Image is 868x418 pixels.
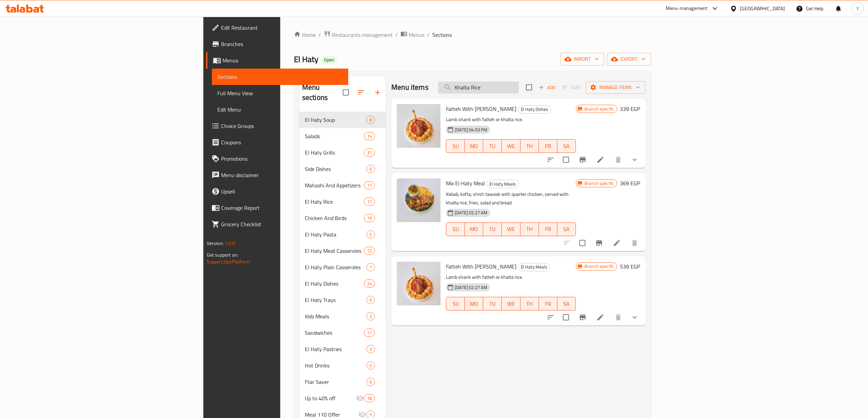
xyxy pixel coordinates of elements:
div: items [364,214,375,222]
button: SU [446,222,465,236]
button: WE [502,222,520,236]
a: Promotions [206,150,348,167]
span: TH [523,299,536,309]
div: [GEOGRAPHIC_DATA] [740,5,785,12]
div: items [366,230,375,239]
span: Kids Meals [305,312,366,320]
span: SA [560,299,573,309]
div: Chicken And Birds19 [299,210,386,226]
button: FR [539,139,557,153]
button: FR [539,297,557,311]
div: El Haty Pasta5 [299,226,386,243]
span: El Haty Meals [487,180,518,188]
span: Get support on: [207,250,238,259]
span: Select to update [575,236,589,250]
h6: 339 EGP [620,104,640,114]
span: [DATE] 02:27 AM [452,284,490,291]
span: Mix El Haty Meal [446,178,485,188]
nav: breadcrumb [294,30,651,39]
span: [DATE] 02:27 AM [452,210,490,216]
button: Manage items [586,81,646,94]
span: Sections [217,73,343,81]
p: Lamb shank with fatteh or khalta rice. [446,115,576,124]
div: items [364,148,375,157]
img: Fatteh With Shank Dish [397,262,440,305]
button: WE [502,139,520,153]
span: FR [542,224,555,234]
span: Choice Groups [221,122,343,130]
img: Mix El Haty Meal [397,178,440,222]
div: items [364,132,375,140]
span: WE [504,141,517,151]
div: Up to 40% off18 [299,390,386,406]
span: Salads [305,132,364,140]
a: Menus [401,30,424,39]
a: Menus [206,52,348,69]
a: Support.OpsPlatform [207,257,250,266]
span: 24 [364,280,375,287]
span: Select to update [559,310,573,325]
div: Sandwiches [305,329,364,337]
span: FR [542,141,555,151]
div: items [364,247,375,255]
span: El Haty Dishes [518,105,551,113]
div: Hot Drinks0 [299,357,386,374]
span: El Haty Plain Casseroles [305,263,366,271]
button: TU [483,297,502,311]
span: SU [449,224,462,234]
button: delete [610,152,626,168]
span: TH [523,224,536,234]
span: 11 [364,199,375,205]
a: Grocery Checklist [206,216,348,232]
span: [DATE] 04:53 PM [452,127,490,133]
span: TU [486,141,499,151]
span: Hot Drinks [305,361,366,370]
div: El Haty Grills [305,148,364,157]
div: El Haty Meat Casseroles [305,247,364,255]
span: El Haty Rice [305,198,364,206]
button: Branch-specific-item [574,309,591,326]
span: WE [504,224,517,234]
div: items [366,116,375,124]
span: El Haty Pasta [305,230,366,239]
div: Menu-management [666,4,708,13]
div: items [366,263,375,271]
div: El Haty Meat Casseroles12 [299,243,386,259]
span: 8 [367,117,375,123]
span: Add [538,84,556,91]
span: Chicken And Birds [305,214,364,222]
button: import [560,53,604,66]
span: El Haty Trays [305,296,366,304]
div: Side Dishes [305,165,366,173]
a: Choice Groups [206,118,348,134]
span: Select to update [559,153,573,167]
span: 6 [367,297,375,303]
span: Up to 40% off [305,394,356,402]
svg: Show Choices [630,313,639,321]
span: El Haty Dishes [305,279,364,288]
button: Branch-specific-item [591,235,607,251]
a: Edit Menu [212,101,348,118]
span: Menus [222,56,343,64]
button: show more [626,152,643,168]
span: MO [467,141,480,151]
span: 7 [367,264,375,271]
span: Full Menu View [217,89,343,97]
div: items [364,394,375,402]
div: El Haty Soup [305,116,366,124]
button: SA [557,222,576,236]
span: SA [560,141,573,151]
div: El Haty Soup8 [299,112,386,128]
h6: 539 EGP [620,262,640,271]
button: sort-choices [542,152,559,168]
a: Branches [206,36,348,52]
div: El Haty Pastries3 [299,341,386,357]
a: Coupons [206,134,348,150]
span: Edit Menu [217,105,343,114]
span: SU [449,299,462,309]
span: import [566,55,599,63]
